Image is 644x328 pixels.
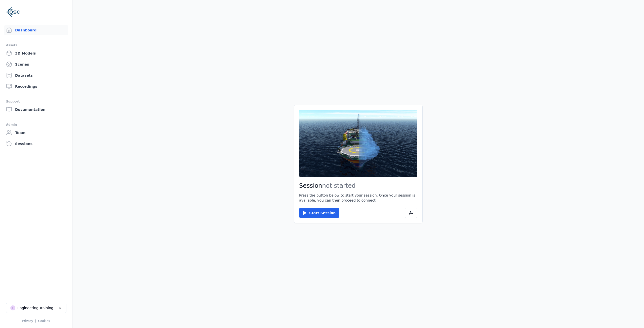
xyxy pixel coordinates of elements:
div: Engineering-Training (SSO Staging) [17,305,58,310]
button: Select a workspace [6,303,66,313]
img: Logo [6,5,20,19]
div: E [10,305,15,310]
a: Dashboard [4,25,68,35]
a: Datasets [4,70,68,80]
div: Support [6,99,66,105]
a: Team [4,128,68,138]
span: | [35,319,36,323]
a: 3D Models [4,48,68,58]
div: Assets [6,42,66,48]
a: Sessions [4,139,68,149]
span: not started [322,182,356,189]
h2: Session [299,182,417,190]
a: Cookies [38,319,50,323]
button: Start Session [299,208,339,218]
div: Admin [6,122,66,128]
p: Press the button below to start your session. Once your session is available, you can then procee... [299,193,417,203]
a: Recordings [4,81,68,91]
a: Privacy [22,319,33,323]
a: Documentation [4,105,68,115]
a: Scenes [4,59,68,69]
